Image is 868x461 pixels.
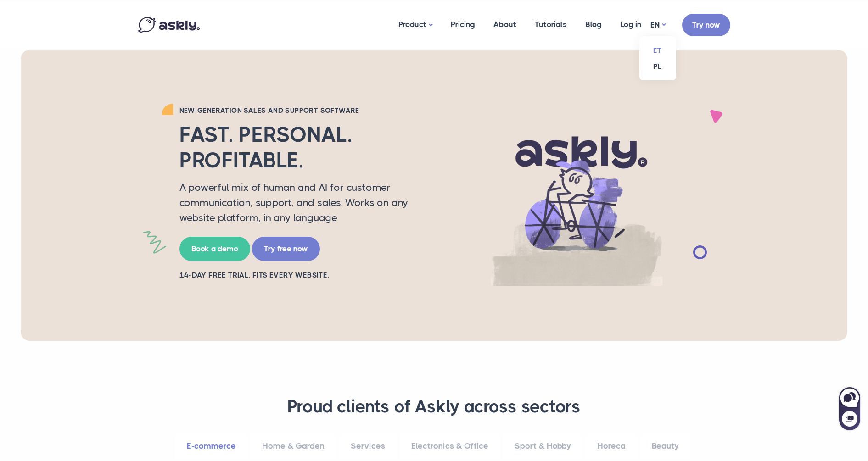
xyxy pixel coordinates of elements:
[179,270,418,280] h2: 14-day free trial. Fits every website.
[484,2,526,47] a: About
[640,433,691,459] a: Beauty
[175,433,248,459] a: E-commerce
[252,237,320,261] a: Try free now
[838,385,861,431] iframe: Askly chat
[250,433,336,459] a: Home & Garden
[526,2,576,47] a: Tutorials
[682,14,730,36] a: Try now
[389,2,442,48] a: Product
[639,42,676,58] a: ET
[611,2,650,47] a: Log in
[639,58,676,74] a: PL
[399,433,500,459] a: Electronics & Office
[150,396,719,418] h3: Proud clients of Askly across sectors
[650,18,666,32] a: EN
[138,17,200,33] img: Askly
[179,180,418,225] p: A powerful mix of human and AI for customer communication, support, and sales. Works on any websi...
[576,2,611,47] a: Blog
[442,2,484,47] a: Pricing
[339,433,397,459] a: Services
[179,237,250,261] a: Book a demo
[503,433,583,459] a: Sport & Hobby
[432,105,721,286] img: AI multilingual chat
[585,433,638,459] a: Horeca
[179,106,418,115] h2: New-generation sales and support software
[179,122,418,172] h2: Fast. Personal. Profitable.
